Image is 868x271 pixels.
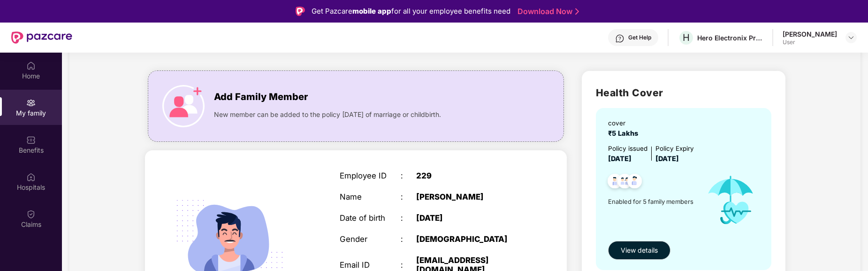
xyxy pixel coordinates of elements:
div: : [401,193,416,202]
img: svg+xml;base64,PHN2ZyBpZD0iQ2xhaW0iIHhtbG5zPSJodHRwOi8vd3d3LnczLm9yZy8yMDAwL3N2ZyIgd2lkdGg9IjIwIi... [26,209,36,219]
span: [DATE] [608,155,632,163]
a: Download Now [518,7,576,16]
div: Policy Expiry [655,144,694,154]
span: H [683,32,690,43]
div: [DEMOGRAPHIC_DATA] [416,235,523,244]
div: Email ID [340,261,401,270]
button: View details [608,241,670,260]
span: View details [621,245,658,256]
span: [DATE] [655,155,679,163]
img: svg+xml;base64,PHN2ZyBpZD0iSGVscC0zMngzMiIgeG1sbnM9Imh0dHA6Ly93d3cudzMub3JnLzIwMDAvc3ZnIiB3aWR0aD... [615,34,624,43]
img: svg+xml;base64,PHN2ZyBpZD0iQmVuZWZpdHMiIHhtbG5zPSJodHRwOi8vd3d3LnczLm9yZy8yMDAwL3N2ZyIgd2lkdGg9Ij... [26,135,36,145]
div: : [401,261,416,270]
div: [DATE] [416,214,523,223]
img: svg+xml;base64,PHN2ZyBpZD0iSG9zcGl0YWxzIiB4bWxucz0iaHR0cDovL3d3dy53My5vcmcvMjAwMC9zdmciIHdpZHRoPS... [26,172,36,182]
div: : [401,171,416,181]
div: Gender [340,235,401,244]
div: Policy issued [608,144,647,154]
img: svg+xml;base64,PHN2ZyB4bWxucz0iaHR0cDovL3d3dy53My5vcmcvMjAwMC9zdmciIHdpZHRoPSI0OC45NDMiIGhlaWdodD... [623,171,646,194]
span: Add Family Member [214,90,308,104]
div: Get Pazcare for all your employee benefits need [312,6,510,17]
img: svg+xml;base64,PHN2ZyBpZD0iRHJvcGRvd24tMzJ4MzIiIHhtbG5zPSJodHRwOi8vd3d3LnczLm9yZy8yMDAwL3N2ZyIgd2... [847,34,855,41]
div: : [401,235,416,244]
div: Employee ID [340,171,401,181]
img: svg+xml;base64,PHN2ZyB3aWR0aD0iMjAiIGhlaWdodD0iMjAiIHZpZXdCb3g9IjAgMCAyMCAyMCIgZmlsbD0ibm9uZSIgeG... [26,98,36,108]
span: Enabled for 5 family members [608,197,697,206]
div: Name [340,193,401,202]
div: User [783,39,837,46]
img: svg+xml;base64,PHN2ZyBpZD0iSG9tZSIgeG1sbnM9Imh0dHA6Ly93d3cudzMub3JnLzIwMDAvc3ZnIiB3aWR0aD0iMjAiIG... [26,61,36,70]
img: svg+xml;base64,PHN2ZyB4bWxucz0iaHR0cDovL3d3dy53My5vcmcvMjAwMC9zdmciIHdpZHRoPSI0OC45NDMiIGhlaWdodD... [603,171,626,194]
div: Hero Electronix Private Limited [697,33,763,42]
img: icon [697,164,764,236]
div: 229 [416,171,523,181]
span: New member can be added to the policy [DATE] of marriage or childbirth. [214,109,441,120]
img: icon [162,85,205,127]
div: Date of birth [340,214,401,223]
strong: mobile app [352,7,391,15]
img: Logo [296,7,305,16]
img: Stroke [575,7,579,16]
span: ₹5 Lakhs [608,129,642,137]
h2: Health Cover [596,85,771,101]
img: svg+xml;base64,PHN2ZyB4bWxucz0iaHR0cDovL3d3dy53My5vcmcvMjAwMC9zdmciIHdpZHRoPSI0OC45MTUiIGhlaWdodD... [613,171,636,194]
div: [PERSON_NAME] [783,30,837,39]
div: [PERSON_NAME] [416,193,523,202]
div: Get Help [628,34,651,41]
img: New Pazcare Logo [11,31,72,44]
div: cover [608,118,642,128]
div: : [401,214,416,223]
